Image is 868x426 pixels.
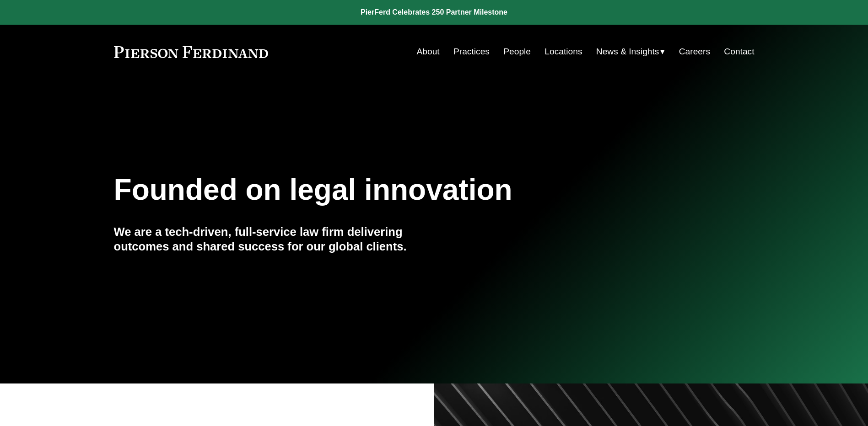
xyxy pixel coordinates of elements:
a: Careers [679,43,710,60]
a: About [417,43,440,60]
a: Locations [545,43,582,60]
h1: Founded on legal innovation [114,173,648,207]
a: Practices [453,43,490,60]
a: folder dropdown [596,43,665,60]
a: Contact [724,43,754,60]
a: People [503,43,531,60]
h4: We are a tech-driven, full-service law firm delivering outcomes and shared success for our global... [114,224,434,254]
span: News & Insights [596,44,659,60]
